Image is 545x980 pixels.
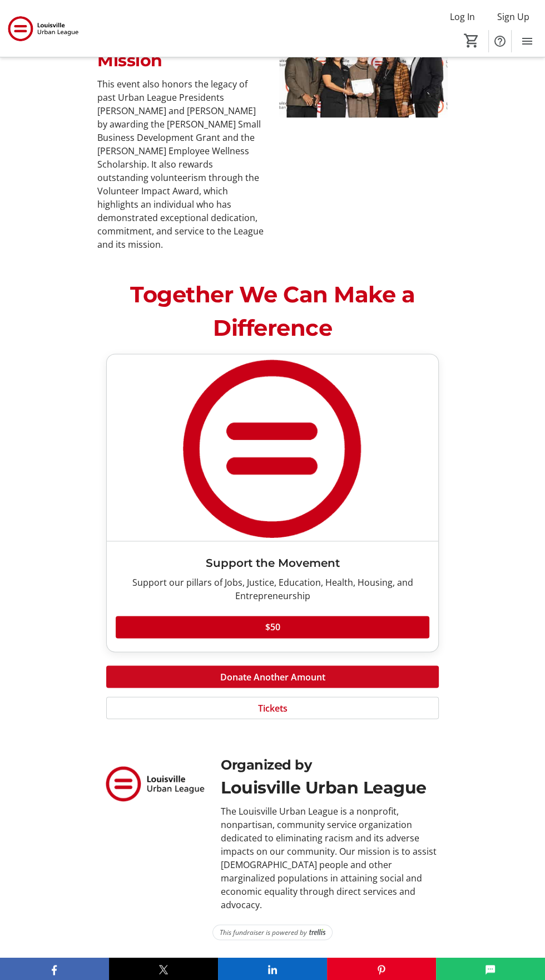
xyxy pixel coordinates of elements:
[489,30,511,52] button: Help
[106,278,438,345] div: Together We Can Make a Difference
[450,10,475,23] span: Log In
[436,958,545,980] button: SMS
[488,8,538,26] button: Sign Up
[106,665,438,688] button: Donate Another Amount
[221,775,441,800] div: Louisville Urban League
[97,77,266,251] p: This event also honors the legacy of past Urban League Presidents [PERSON_NAME] and [PERSON_NAME]...
[265,620,280,634] span: $50
[497,10,529,23] span: Sign Up
[116,555,429,571] h3: Support the Movement
[309,928,325,936] img: Trellis Logo
[462,31,482,51] button: Cart
[116,616,429,638] button: $50
[107,354,438,541] img: Support the Movement
[279,23,448,117] img: undefined
[220,670,325,683] span: Donate Another Amount
[116,576,429,602] div: Support our pillars of Jobs, Justice, Education, Health, Housing, and Entrepreneurship
[221,754,441,775] div: Organized by
[221,804,441,911] div: The Louisville Urban League is a nonprofit, nonpartisan, community service organization dedicated...
[106,697,438,719] button: Tickets
[441,8,484,26] button: Log In
[516,30,538,52] button: Menu
[327,958,436,980] button: Pinterest
[257,701,287,714] span: Tickets
[218,958,327,980] button: LinkedIn
[7,8,81,50] img: Louisville Urban League's Logo
[220,927,307,937] span: This fundraiser is powered by
[109,958,218,980] button: X
[104,754,207,812] img: Louisville Urban League logo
